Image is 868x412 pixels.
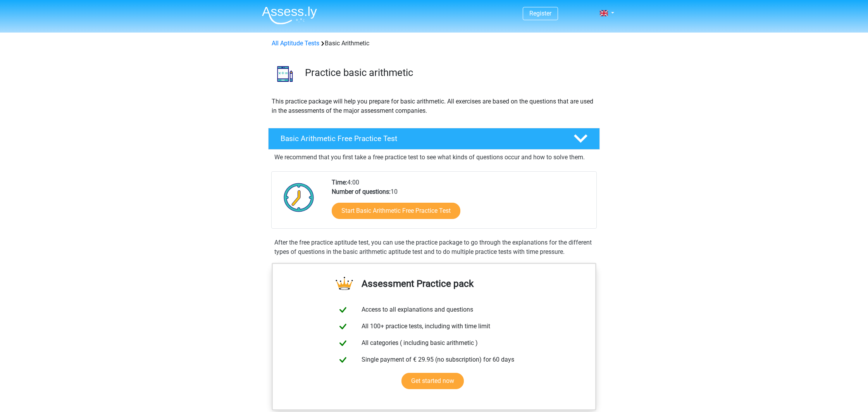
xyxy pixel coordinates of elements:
[272,40,319,47] a: All Aptitude Tests
[401,373,464,389] a: Get started now
[279,178,319,217] img: Clock
[332,179,347,186] b: Time:
[326,178,596,228] div: 4:00 10
[269,57,301,90] img: basic arithmetic
[274,153,594,162] p: We recommend that you first take a free practice test to see what kinds of questions occur and ho...
[281,134,561,143] h4: Basic Arithmetic Free Practice Test
[332,203,460,219] a: Start Basic Arithmetic Free Practice Test
[305,67,594,79] h3: Practice basic arithmetic
[529,10,551,17] a: Register
[265,128,603,150] a: Basic Arithmetic Free Practice Test
[272,97,596,115] p: This practice package will help you prepare for basic arithmetic. All exercises are based on the ...
[269,39,599,48] div: Basic Arithmetic
[332,188,391,195] b: Number of questions:
[262,6,317,24] img: Assessly
[271,238,597,257] div: After the free practice aptitude test, you can use the practice package to go through the explana...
